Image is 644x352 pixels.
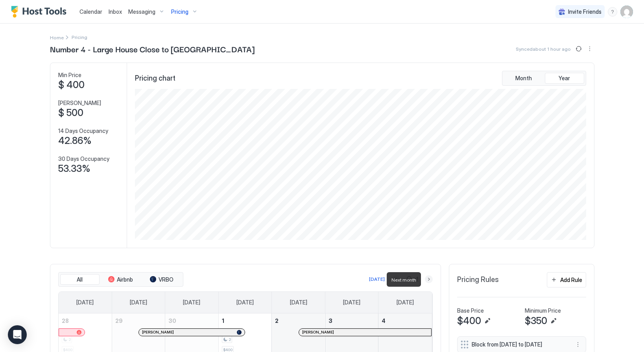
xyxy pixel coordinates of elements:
[109,7,122,16] a: Inbox
[68,292,101,313] a: Sunday
[457,275,499,284] span: Pricing Rules
[229,292,262,313] a: Wednesday
[58,127,108,135] span: 14 Days Occupancy
[58,107,83,119] span: $ 500
[60,274,100,285] button: All
[11,6,70,18] a: Host Tools Logo
[516,46,571,52] span: Synced about 1 hour ago
[58,135,92,147] span: 42.86%
[573,340,583,349] div: menu
[168,317,176,324] span: 30
[222,317,224,324] span: 1
[382,317,386,324] span: 4
[483,316,492,326] button: Edit
[58,100,101,107] span: [PERSON_NAME]
[219,313,272,328] a: October 1, 2025
[59,313,112,328] a: September 28, 2025
[135,74,175,83] span: Pricing chart
[472,341,565,348] span: Block from [DATE] to [DATE]
[159,276,173,283] span: VRBO
[77,276,83,283] span: All
[282,292,315,313] a: Thursday
[142,274,181,285] button: VRBO
[328,317,332,324] span: 3
[585,44,594,53] button: More options
[130,299,147,306] span: [DATE]
[79,7,102,16] a: Calendar
[397,299,414,306] span: [DATE]
[171,8,188,15] span: Pricing
[457,307,484,314] span: Base Price
[457,315,481,327] span: $400
[101,274,140,285] button: Airbnb
[325,313,378,328] a: October 3, 2025
[183,299,200,306] span: [DATE]
[236,299,254,306] span: [DATE]
[525,315,547,327] span: $350
[229,337,231,342] span: 2
[175,292,208,313] a: Tuesday
[79,8,102,15] span: Calendar
[58,272,183,287] div: tab-group
[335,292,368,313] a: Friday
[549,316,558,326] button: Edit
[568,8,602,15] span: Invite Friends
[109,8,122,15] span: Inbox
[58,79,85,91] span: $ 400
[142,330,241,335] div: [PERSON_NAME]
[112,313,165,328] a: September 29, 2025
[142,330,174,335] span: [PERSON_NAME]
[117,276,133,283] span: Airbnb
[165,313,218,328] a: September 30, 2025
[574,44,583,53] button: Sync prices
[302,330,428,335] div: [PERSON_NAME]
[58,72,81,79] span: Min Price
[620,6,633,18] div: User profile
[8,325,27,344] div: Open Intercom Messenger
[573,340,583,349] button: More options
[302,330,334,335] span: [PERSON_NAME]
[504,73,543,84] button: Month
[389,292,422,313] a: Saturday
[72,34,87,40] span: Breadcrumb
[58,163,90,175] span: 53.33%
[547,272,586,287] button: Add Rule
[128,8,155,15] span: Messaging
[275,317,279,324] span: 2
[368,275,386,284] button: [DATE]
[290,299,307,306] span: [DATE]
[272,313,325,328] a: October 2, 2025
[369,276,385,283] div: [DATE]
[343,299,360,306] span: [DATE]
[608,7,617,17] div: menu
[50,43,255,55] span: Number 4 - Large House Close to [GEOGRAPHIC_DATA]
[62,317,69,324] span: 28
[50,33,64,41] a: Home
[391,277,416,283] span: Next month
[50,33,64,41] div: Breadcrumb
[76,299,94,306] span: [DATE]
[115,317,123,324] span: 29
[585,44,594,53] div: menu
[378,313,432,328] a: October 4, 2025
[545,73,584,84] button: Year
[425,275,433,283] button: Next month
[515,75,532,82] span: Month
[560,276,582,284] div: Add Rule
[502,71,586,86] div: tab-group
[122,292,155,313] a: Monday
[559,75,570,82] span: Year
[58,155,109,162] span: 30 Days Occupancy
[50,35,64,41] span: Home
[525,307,561,314] span: Minimum Price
